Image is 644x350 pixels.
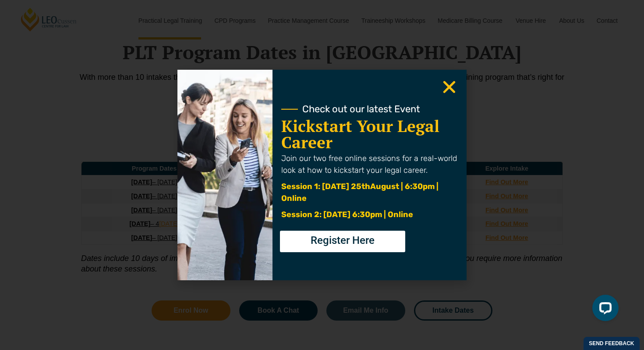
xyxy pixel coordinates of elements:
[281,182,361,191] span: Session 1: [DATE] 25
[585,291,622,328] iframe: LiveChat chat widget
[441,79,458,96] a: Close
[302,104,420,114] span: Check out our latest Event
[361,182,370,191] span: th
[311,235,375,246] span: Register Here
[281,115,439,153] a: Kickstart Your Legal Career
[281,210,413,219] span: Session 2: [DATE] 6:30pm | Online
[281,154,457,175] span: Join our two free online sessions for a real-world look at how to kickstart your legal career.
[280,231,405,252] a: Register Here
